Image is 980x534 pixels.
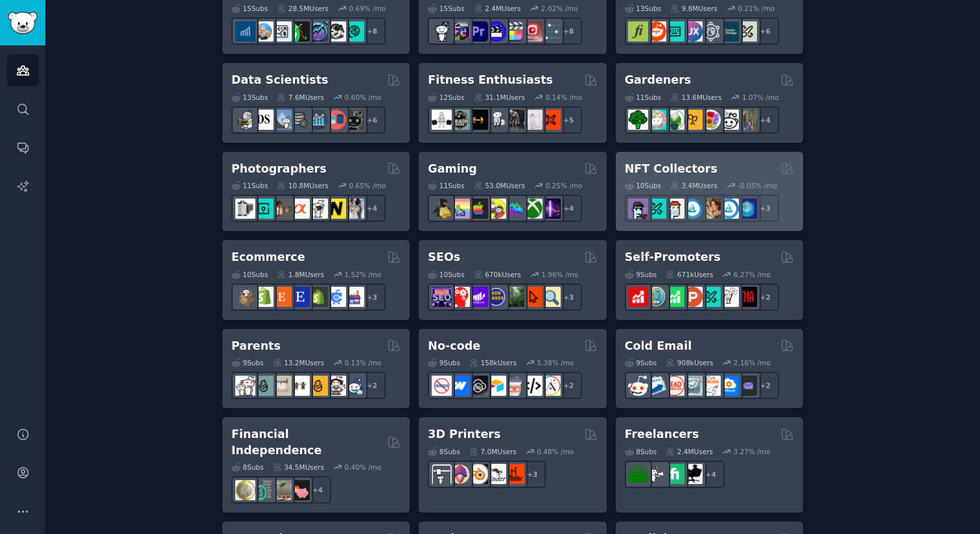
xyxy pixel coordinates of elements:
[326,199,346,219] img: Nikon
[628,21,648,42] img: typography
[308,199,328,219] img: canon
[666,270,713,279] div: 671k Users
[522,199,542,219] img: XboxGamers
[428,181,464,190] div: 11 Sub s
[522,21,542,42] img: Youtubevideo
[231,249,305,265] h2: Ecommerce
[231,463,264,472] div: 8 Sub s
[432,21,452,42] img: gopro
[664,199,684,219] img: NFTmarket
[468,21,488,42] img: premiere
[235,199,255,219] img: analog
[474,270,521,279] div: 670k Users
[253,21,274,42] img: ValueInvesting
[273,463,324,472] div: 34.5M Users
[326,287,346,307] img: ecommercemarketing
[231,181,268,190] div: 11 Sub s
[737,21,757,42] img: UX_Design
[752,284,779,311] div: + 2
[670,4,717,13] div: 9.8M Users
[231,4,268,13] div: 15 Sub s
[546,181,583,190] div: 0.25 % /mo
[428,72,553,88] h2: Fitness Enthusiasts
[290,480,310,500] img: fatFIRE
[277,181,328,190] div: 10.8M Users
[519,461,546,488] div: + 3
[231,72,328,88] h2: Data Scientists
[682,21,703,42] img: UXDesign
[664,110,684,130] img: SavageGarden
[349,181,386,190] div: 0.65 % /mo
[474,181,525,190] div: 53.0M Users
[486,376,506,396] img: Airtable
[555,106,582,134] div: + 5
[474,93,525,102] div: 31.1M Users
[646,464,666,484] img: freelance_forhire
[474,4,521,13] div: 2.4M Users
[358,284,386,311] div: + 3
[272,287,292,307] img: Etsy
[308,376,328,396] img: NewParents
[358,18,386,45] div: + 8
[719,21,739,42] img: learndesign
[358,372,386,399] div: + 2
[737,376,757,396] img: EmailOutreach
[625,270,657,279] div: 9 Sub s
[428,249,460,265] h2: SEOs
[428,93,464,102] div: 12 Sub s
[468,199,488,219] img: macgaming
[450,21,470,42] img: editors
[326,21,346,42] img: swingtrading
[555,372,582,399] div: + 2
[428,161,476,177] h2: Gaming
[344,199,364,219] img: WeddingPhotography
[428,270,464,279] div: 10 Sub s
[625,93,661,102] div: 11 Sub s
[486,199,506,219] img: GamerPals
[432,110,452,130] img: GYM
[646,199,666,219] img: NFTMarketplace
[742,93,779,102] div: 1.07 % /mo
[734,447,771,456] div: 3.27 % /mo
[469,447,517,456] div: 7.0M Users
[666,358,713,367] div: 908k Users
[504,287,524,307] img: Local_SEO
[345,93,382,102] div: 0.60 % /mo
[625,338,692,354] h2: Cold Email
[253,287,274,307] img: shopify
[682,199,703,219] img: OpenSeaNFT
[344,376,364,396] img: Parents
[682,287,703,307] img: ProductHunters
[719,287,739,307] img: betatests
[555,195,582,222] div: + 4
[277,93,324,102] div: 7.6M Users
[504,110,524,130] img: fitness30plus
[697,461,725,488] div: + 4
[469,358,517,367] div: 158k Users
[290,199,310,219] img: SonyAlpha
[541,110,561,130] img: personaltraining
[625,426,699,443] h2: Freelancers
[682,464,703,484] img: Freelancers
[504,464,524,484] img: FixMyPrint
[344,287,364,307] img: ecommerce_growth
[253,376,274,396] img: SingleParents
[719,110,739,130] img: UrbanGardening
[719,199,739,219] img: OpenseaMarket
[504,376,524,396] img: nocodelowcode
[290,110,310,130] img: dataengineering
[231,270,268,279] div: 10 Sub s
[486,287,506,307] img: SEO_cases
[272,199,292,219] img: AnalogCommunity
[308,287,328,307] img: reviewmyshopify
[349,4,386,13] div: 0.69 % /mo
[625,447,657,456] div: 8 Sub s
[450,376,470,396] img: webflow
[432,376,452,396] img: nocode
[738,4,775,13] div: 0.21 % /mo
[235,287,255,307] img: dropship
[308,21,328,42] img: StocksAndTrading
[428,426,500,443] h2: 3D Printers
[625,72,692,88] h2: Gardeners
[290,21,310,42] img: Trading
